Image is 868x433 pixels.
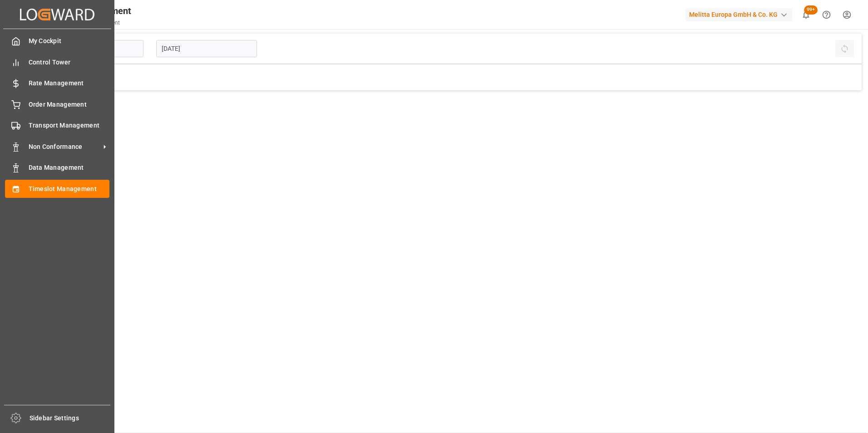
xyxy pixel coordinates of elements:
div: Melitta Europa GmbH & Co. KG [686,8,792,21]
span: Rate Management [29,79,110,88]
button: Melitta Europa GmbH & Co. KG [686,6,796,23]
span: Non Conformance [29,142,100,152]
span: My Cockpit [29,36,110,46]
span: Order Management [29,100,110,109]
span: Data Management [29,163,110,172]
span: Sidebar Settings [30,413,111,423]
a: My Cockpit [5,32,109,50]
input: DD-MM-YYYY [156,40,257,57]
button: show 100 new notifications [796,5,816,25]
a: Transport Management [5,117,109,134]
a: Order Management [5,95,109,113]
button: Help Center [816,5,837,25]
span: 99+ [804,5,818,15]
a: Data Management [5,159,109,177]
span: Timeslot Management [29,184,110,194]
a: Control Tower [5,53,109,71]
a: Timeslot Management [5,180,109,197]
span: Control Tower [29,58,110,67]
span: Transport Management [29,121,110,130]
a: Rate Management [5,74,109,92]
